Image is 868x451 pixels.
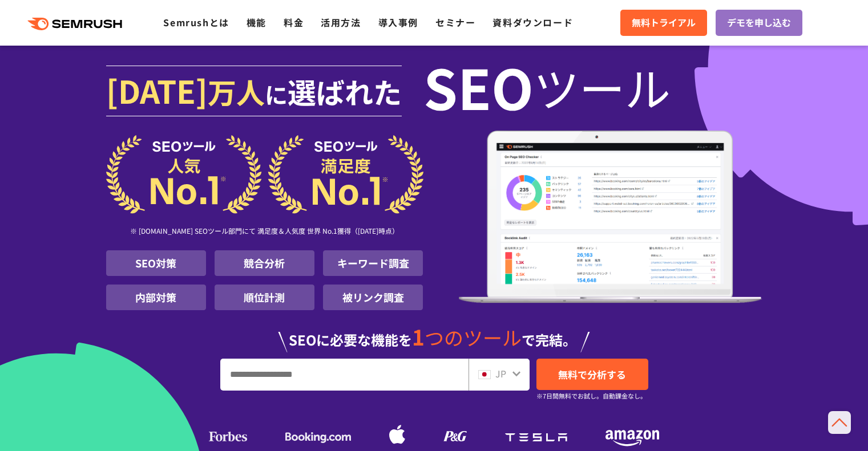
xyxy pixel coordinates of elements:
a: 無料トライアル [620,10,707,36]
a: 無料で分析する [536,359,648,390]
span: に [265,78,288,111]
li: 被リンク調査 [323,285,423,310]
span: SEO [423,64,534,109]
span: 1 [412,321,425,352]
span: デモを申し込む [727,15,791,30]
span: JP [495,367,506,380]
a: 機能 [247,15,267,29]
span: 無料で分析する [558,367,626,381]
a: 導入事例 [378,15,418,29]
span: つのツール [425,323,522,351]
a: デモを申し込む [716,10,802,36]
small: ※7日間無料でお試し。自動課金なし。 [536,391,647,401]
div: SEOに必要な機能を [106,315,762,352]
span: ツール [534,64,671,109]
li: 内部対策 [106,285,206,310]
span: 無料トライアル [632,15,696,30]
span: 万人 [208,71,265,112]
span: 選ばれた [288,71,402,112]
a: 活用方法 [321,15,361,29]
a: 料金 [284,15,304,29]
li: SEO対策 [106,250,206,276]
span: で完結。 [522,330,576,350]
input: URL、キーワードを入力してください [221,359,468,390]
span: [DATE] [106,67,208,113]
li: 競合分析 [215,250,314,276]
li: キーワード調査 [323,250,423,276]
a: セミナー [435,15,475,29]
a: 資料ダウンロード [492,15,573,29]
a: Semrushとは [163,15,229,29]
li: 順位計測 [215,285,314,310]
div: ※ [DOMAIN_NAME] SEOツール部門にて 満足度＆人気度 世界 No.1獲得（[DATE]時点） [106,214,423,250]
